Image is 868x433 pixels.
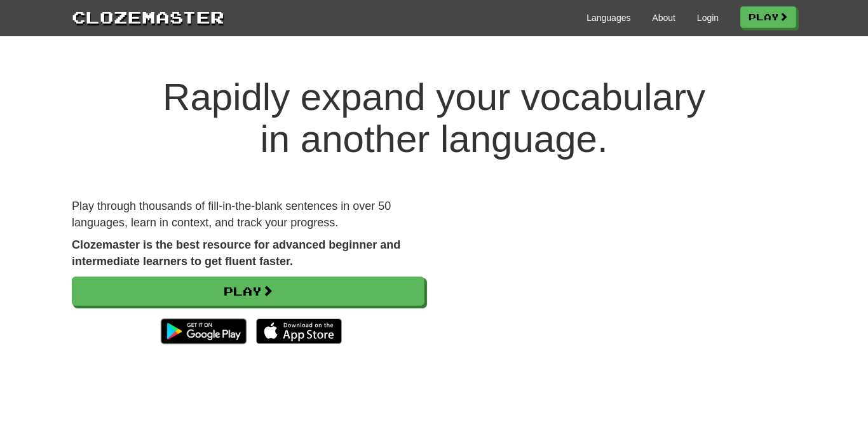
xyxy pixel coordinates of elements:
[697,11,719,24] a: Login
[740,6,796,28] a: Play
[154,312,253,350] img: Get it on Google Play
[72,277,424,306] a: Play
[72,238,400,268] strong: Clozemaster is the best resource for advanced beginner and intermediate learners to get fluent fa...
[256,319,342,344] img: Download_on_the_App_Store_Badge_US-UK_135x40-25178aeef6eb6b83b96f5f2d004eda3bffbb37122de64afbaef7...
[587,11,630,24] a: Languages
[72,5,224,29] a: Clozemaster
[652,11,675,24] a: About
[72,198,424,231] p: Play through thousands of fill-in-the-blank sentences in over 50 languages, learn in context, and...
